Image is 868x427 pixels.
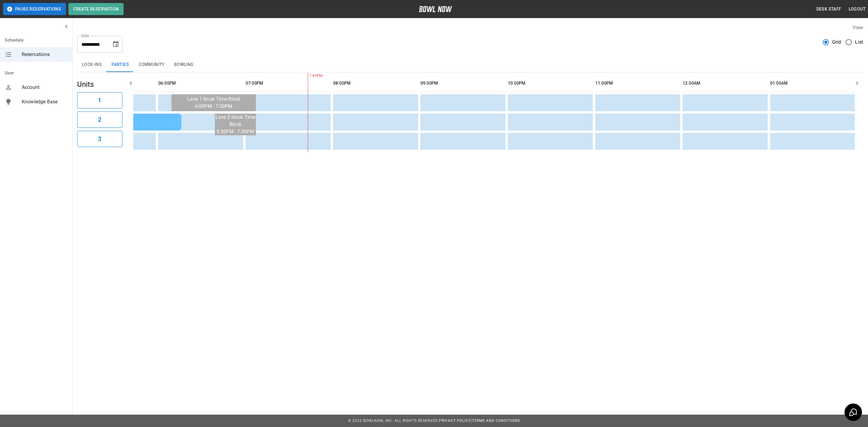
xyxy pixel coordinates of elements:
span: List [855,39,863,46]
div: inventory tabs [77,58,863,72]
label: View [853,25,863,30]
button: Choose date, selected date is Oct 4, 2025 [110,38,122,50]
span: Reservations [22,51,68,58]
button: Create Reservation [68,3,124,15]
button: Pause Reservations [3,3,66,15]
h6: 3 [98,134,101,144]
button: Lock-ins [77,58,107,72]
button: Bowling [169,58,199,72]
a: Privacy Policy [439,419,471,423]
button: Parties [107,58,134,72]
button: Logout [846,4,868,15]
span: 7:45PM [308,73,309,79]
button: Community [134,58,169,72]
span: Account [22,84,68,91]
span: Knowledge Base [22,98,68,105]
button: Desk Staff [814,4,844,15]
span: Grid [832,39,841,46]
img: logo [419,6,452,12]
button: 1 [77,92,122,108]
span: © 2022 BowlNow, Inc. All Rights Reserved. [348,419,439,423]
button: 2 [77,111,122,128]
h5: Units [77,80,122,89]
a: Terms and Conditions [472,419,520,423]
h6: 1 [98,96,101,105]
h6: 2 [98,115,101,124]
button: 3 [77,131,122,147]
